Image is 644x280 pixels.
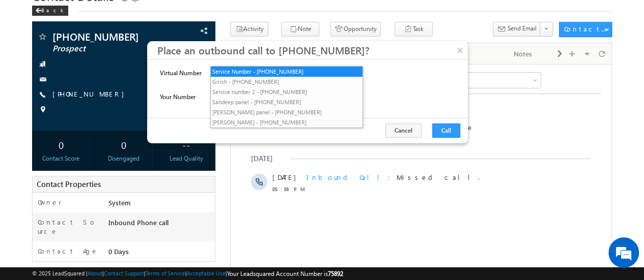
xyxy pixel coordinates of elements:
button: Task [395,22,433,37]
a: Back [32,5,73,14]
div: [DATE] [20,40,53,49]
button: Contact Actions [559,22,611,37]
textarea: Type your message and hit 'Enter' [13,94,186,206]
button: × [452,41,468,59]
label: Owner [38,198,62,207]
li: [PERSON_NAME] - [PHONE_NUMBER] [211,117,362,128]
span: Missed call. [76,108,249,117]
span: [PHONE_NUMBER] [52,32,165,42]
button: Note [281,22,319,37]
div: Notes [500,48,545,60]
button: Cancel [385,123,422,138]
span: Send Email [507,24,536,33]
button: Opportunity [330,22,381,37]
button: Send Email [493,22,541,37]
div: [DATE] [20,89,53,99]
li: Girish - [PHONE_NUMBER] [211,77,362,87]
div: Back [32,6,68,16]
div: 0 [97,135,150,154]
div: Contact Score [35,154,87,163]
span: Your Leadsquared Account Number is [227,270,343,277]
a: Acceptable Use [187,270,226,276]
div: Inbound Phone call [105,217,215,232]
button: Call [432,123,460,138]
span: 75892 [328,270,343,277]
div: Contact Actions [564,24,607,34]
div: Disengaged [97,154,150,163]
span: Inbound Call [76,58,166,67]
span: Inbound Call [76,108,166,117]
div: Minimize live chat window [167,5,191,29]
span: Contact Properties [37,179,101,189]
span: [DATE] [42,108,65,117]
em: Start Chat [138,214,185,228]
span: Prospect [52,44,165,54]
span: Left a voice mail. Duration:12 seconds [76,58,243,76]
a: Terms of Service [146,270,185,276]
li: Service Number - [PHONE_NUMBER] [211,67,362,77]
img: d_60004797649_company_0_60004797649 [17,53,43,67]
li: Sandeep panel - [PHONE_NUMBER] [211,97,362,107]
span: Your Number [160,92,195,102]
div: -- [160,135,212,154]
span: [DATE] [42,58,65,68]
div: Chat with us now [53,53,171,67]
a: About [88,270,102,276]
h3: Place an outbound call to [PHONE_NUMBER]? [157,41,468,59]
li: [PERSON_NAME] panel - [PHONE_NUMBER] [211,107,362,117]
div: 0 Days [105,246,215,261]
li: Service number 2 - [PHONE_NUMBER] [211,87,362,97]
div: System [105,198,215,212]
div: 55 Selected [64,11,93,20]
span: Activity Type [20,8,55,23]
a: Contact Support [104,270,144,276]
button: Activity [230,22,268,37]
div: Sales Activity,Email Bounced,Email Link Clicked,Email Marked Spam,Email Opened & 50 more.. [61,8,176,23]
div: 0 [35,135,87,154]
span: 05:36 PM [42,120,72,129]
div: All Time [198,11,218,20]
label: Contact Age [38,246,98,256]
span: Time [176,8,190,23]
span: 05:53 PM [42,70,72,79]
label: Contact Source [38,217,99,236]
span: Virtual Number [160,69,202,78]
div: Lead Quality [160,154,212,163]
a: [PHONE_NUMBER] [52,89,129,98]
span: © 2025 LeadSquared | | | | | [32,269,343,278]
a: Notes [492,43,554,65]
